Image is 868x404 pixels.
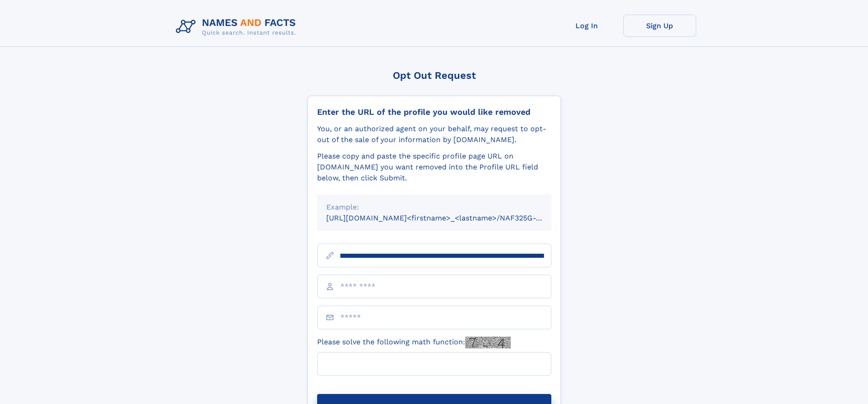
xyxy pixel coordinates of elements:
[317,123,551,145] div: You, or an authorized agent on your behalf, may request to opt-out of the sale of your informatio...
[172,15,303,39] img: Logo Names and Facts
[317,337,511,348] label: Please solve the following math function:
[317,107,551,117] div: Enter the URL of the profile you would like removed
[326,214,569,222] small: [URL][DOMAIN_NAME]<firstname>_<lastname>/NAF325G-xxxxxxxx
[550,15,623,37] a: Log In
[326,202,542,213] div: Example:
[308,70,561,81] div: Opt Out Request
[317,151,551,184] div: Please copy and paste the specific profile page URL on [DOMAIN_NAME] you want removed into the Pr...
[623,15,696,37] a: Sign Up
